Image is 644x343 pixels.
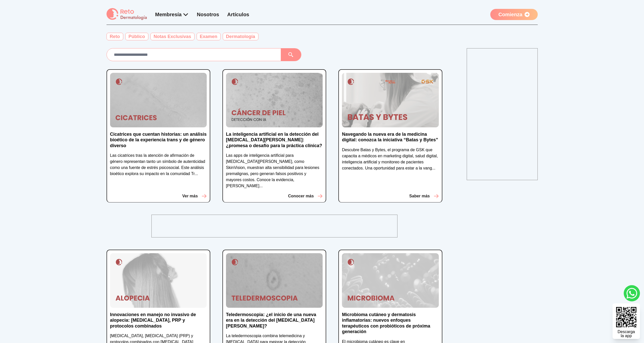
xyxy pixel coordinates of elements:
[155,11,189,18] div: Membresía
[110,312,207,333] a: Innovaciones en manejo no invasivo de alopecia: [MEDICAL_DATA], PRP y protocolos combinados
[342,147,439,171] p: Descubre Batas y Bytes, el programa de GSK que capacita a médicos en marketing digital, salud dig...
[342,131,439,147] a: Navegando la nueva era de la medicina digital: conozca la iniciativa “Batas y Bytes”
[226,253,323,307] img: Teledermoscopia: ¿el inicio de una nueva era en la detección del cáncer de piel?
[110,131,207,153] a: Cicatrices que cuentan historias: un análisis bioético de la experiencia trans y de género diverso
[226,73,323,127] img: La inteligencia artificial en la detección del cáncer de piel: ¿promesa o desafío para la práctic...
[342,312,439,335] p: Microbioma cutáneo y dermatosis inflamatorias: nuevos enfoques terapéuticos con probióticos de pr...
[342,253,439,308] img: Microbioma cutáneo y dermatosis inflamatorias: nuevos enfoques terapéuticos con probióticos de pr...
[125,33,148,40] a: Público
[618,330,635,338] div: Descarga la app
[110,152,207,177] p: Las cicatrices tras la atención de afirmación de género representan tanto un símbolo de autentici...
[490,9,537,20] a: Comienza
[226,312,323,333] a: Teledermoscopia: ¿el inicio de una nueva era en la detección del [MEDICAL_DATA][PERSON_NAME]?
[110,73,207,127] img: Cicatrices que cuentan historias: un análisis bioético de la experiencia trans y de género diverso
[110,253,207,307] img: Innovaciones en manejo no invasivo de alopecia: microneedling, PRP y protocolos combinados
[110,131,207,149] p: Cicatrices que cuentan historias: un análisis bioético de la experiencia trans y de género diverso
[288,193,323,199] button: Conocer más
[227,12,249,17] a: Artículos
[110,312,207,329] p: Innovaciones en manejo no invasivo de alopecia: [MEDICAL_DATA], PRP y protocolos combinados
[624,285,640,301] a: whatsapp button
[182,193,206,199] button: Ver más
[182,193,198,199] p: Ver más
[342,312,439,339] a: Microbioma cutáneo y dermatosis inflamatorias: nuevos enfoques terapéuticos con probióticos de pr...
[223,33,258,40] a: Dermatología
[226,131,323,149] p: La inteligencia artificial en la detección del [MEDICAL_DATA][PERSON_NAME]: ¿promesa o desafío pa...
[226,131,323,153] a: La inteligencia artificial en la detección del [MEDICAL_DATA][PERSON_NAME]: ¿promesa o desafío pa...
[150,33,195,40] a: Notas Exclusivas
[197,33,221,40] a: Examen
[342,73,439,127] img: Navegando la nueva era de la medicina digital: conozca la iniciativa “Batas y Bytes”
[409,193,439,199] button: Saber más
[197,12,219,17] a: Nosotros
[409,193,430,199] p: Saber más
[342,131,439,143] p: Navegando la nueva era de la medicina digital: conozca la iniciativa “Batas y Bytes”
[288,193,314,199] p: Conocer más
[107,8,147,21] img: logo Reto dermatología
[107,33,123,40] a: Reto
[226,152,323,189] p: Las apps de inteligencia artificial para [MEDICAL_DATA][PERSON_NAME], como SkinVision, muestran a...
[226,312,323,329] p: Teledermoscopia: ¿el inicio de una nueva era en la detección del [MEDICAL_DATA][PERSON_NAME]?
